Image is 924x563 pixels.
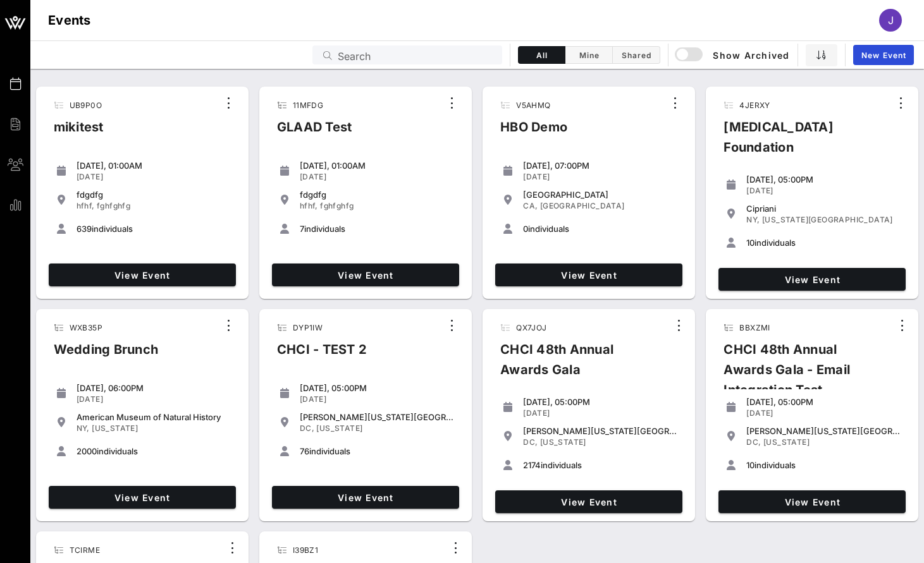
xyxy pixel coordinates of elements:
span: 639 [77,224,92,234]
div: individuals [523,460,677,470]
div: [DATE] [300,172,454,182]
div: [DATE] [523,408,677,418]
span: NY, [77,423,90,433]
span: [US_STATE] [316,423,362,433]
div: [GEOGRAPHIC_DATA] [523,190,677,200]
div: fdgdfg [300,190,454,200]
span: View Event [54,492,231,503]
span: WXB35P [70,323,102,332]
span: 4JERXY [739,100,770,110]
span: 10 [746,460,755,470]
div: J [879,9,902,32]
div: [DATE], 07:00PM [523,160,677,171]
span: 10 [746,238,755,248]
span: 2000 [77,446,97,456]
button: Show Archived [676,44,790,66]
span: 76 [300,446,309,456]
a: New Event [853,45,914,65]
div: [PERSON_NAME][US_STATE][GEOGRAPHIC_DATA] [523,426,677,436]
span: hfhf, [77,201,95,210]
a: View Event [495,490,682,513]
span: [US_STATE] [540,437,586,447]
span: View Event [277,270,454,281]
a: View Event [495,263,682,286]
div: [DATE] [523,172,677,182]
span: View Event [500,270,677,281]
span: DC, [746,437,761,447]
span: View Event [500,497,677,507]
span: DC, [300,423,314,433]
div: Wedding Brunch [44,339,169,370]
span: fghfghfg [320,201,354,210]
div: [DATE], 05:00PM [300,383,454,393]
span: CA, [523,201,538,210]
span: hfhf, [300,201,318,210]
a: View Event [718,490,906,513]
span: All [526,51,557,60]
span: Show Archived [677,47,789,63]
div: [PERSON_NAME][US_STATE][GEOGRAPHIC_DATA] [300,412,454,422]
span: 7 [300,224,304,234]
div: [DATE] [746,186,901,196]
div: individuals [523,224,677,234]
span: [GEOGRAPHIC_DATA] [540,201,625,210]
span: UB9P0O [70,100,102,110]
span: View Event [724,497,901,507]
a: View Event [49,486,236,509]
div: CHCI 48th Annual Awards Gala - Email Integration Test [713,339,892,410]
button: Mine [565,46,613,64]
h1: Events [48,10,91,30]
div: Cipriani [746,203,901,214]
span: 11MFDG [293,100,323,110]
button: All [518,46,565,64]
div: CHCI - TEST 2 [267,339,377,370]
div: American Museum of Natural History [77,412,231,422]
div: GLAAD Test [267,117,362,147]
div: individuals [746,238,901,248]
span: View Event [54,270,231,281]
div: [DATE], 01:00AM [77,160,231,171]
div: individuals [77,224,231,234]
span: View Event [277,492,454,503]
span: V5AHMQ [516,100,550,110]
span: New Event [861,51,906,60]
span: [US_STATE] [92,423,138,433]
div: mikitest [44,117,114,147]
span: BBXZMI [739,323,770,332]
span: TCIRME [70,545,100,555]
div: fdgdfg [77,190,231,200]
div: [DATE], 01:00AM [300,160,454,171]
div: individuals [300,446,454,456]
span: Shared [620,51,652,60]
span: 2174 [523,460,541,470]
button: Shared [613,46,660,64]
a: View Event [272,486,459,509]
span: Mine [573,51,605,60]
a: View Event [272,263,459,286]
div: [DATE] [77,394,231,404]
a: View Event [718,268,906,291]
span: View Event [724,274,901,285]
div: individuals [746,460,901,470]
div: [DATE], 05:00PM [746,174,901,185]
div: [DATE], 05:00PM [746,397,901,407]
div: CHCI 48th Annual Awards Gala [490,339,668,390]
div: HBO Demo [490,117,577,147]
div: individuals [77,446,231,456]
div: [DATE], 06:00PM [77,383,231,393]
span: fghfghfg [97,201,130,210]
span: [US_STATE][GEOGRAPHIC_DATA] [762,215,893,224]
span: 0 [523,224,528,234]
span: DC, [523,437,538,447]
span: J [888,14,894,27]
div: [DATE] [300,394,454,404]
span: NY, [746,215,760,224]
span: [US_STATE] [763,437,810,447]
div: [DATE], 05:00PM [523,397,677,407]
div: [PERSON_NAME][US_STATE][GEOGRAPHIC_DATA] [746,426,901,436]
div: [DATE] [746,408,901,418]
span: QX7JOJ [516,323,546,332]
div: [MEDICAL_DATA] Foundation [713,117,890,167]
span: I39BZ1 [293,545,318,555]
span: DYP1IW [293,323,323,332]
